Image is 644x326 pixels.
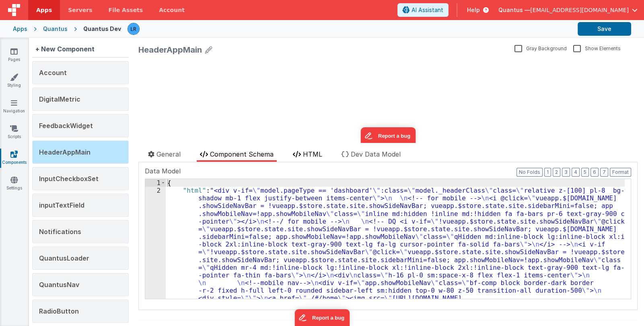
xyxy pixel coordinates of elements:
label: Gray Background [514,44,567,52]
span: Notifications [39,228,81,236]
div: HeaderAppMain [138,44,202,55]
span: Data Model [145,166,181,176]
div: Quantus Dev [83,25,121,33]
span: Dev Data Model [351,150,401,158]
label: Show Elements [573,44,621,52]
button: 5 [581,168,589,177]
span: Help [467,6,480,14]
button: Save [578,22,631,36]
span: DigitalMetric [39,95,80,103]
button: 1 [544,168,551,177]
button: 4 [572,168,580,177]
span: Servers [68,6,92,14]
iframe: Marker.io feedback button [222,69,277,86]
button: 7 [600,168,608,177]
div: Apps [13,25,27,33]
button: Format [610,168,631,177]
button: 2 [553,168,560,177]
span: InputCheckboxSet [39,175,99,183]
button: Quantus — [EMAIL_ADDRESS][DOMAIN_NAME] [498,6,638,14]
div: Quantus [43,25,68,33]
span: [EMAIL_ADDRESS][DOMAIN_NAME] [530,6,629,14]
span: QuantusLoader [39,254,89,262]
span: QuantusNav [39,281,79,289]
span: General [156,150,181,158]
button: AI Assistant [397,3,449,17]
span: HeaderAppMain [39,148,91,156]
div: + New Component [32,41,98,57]
span: File Assets [109,6,143,14]
iframe: Marker.io feedback button [294,309,350,326]
button: 3 [562,168,570,177]
span: Account [39,69,67,77]
div: 1 [145,179,166,187]
span: RadioButton [39,307,79,315]
span: AI Assistant [412,6,443,14]
button: 6 [591,168,599,177]
span: Apps [36,6,52,14]
span: Component Schema [210,150,274,158]
span: FeedbackWidget [39,122,93,130]
img: 0cc89ea87d3ef7af341bf65f2365a7ce [128,23,139,35]
span: inputTextField [39,201,84,209]
span: HTML [303,150,322,158]
button: No Folds [516,168,543,177]
span: Quantus — [498,6,530,14]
